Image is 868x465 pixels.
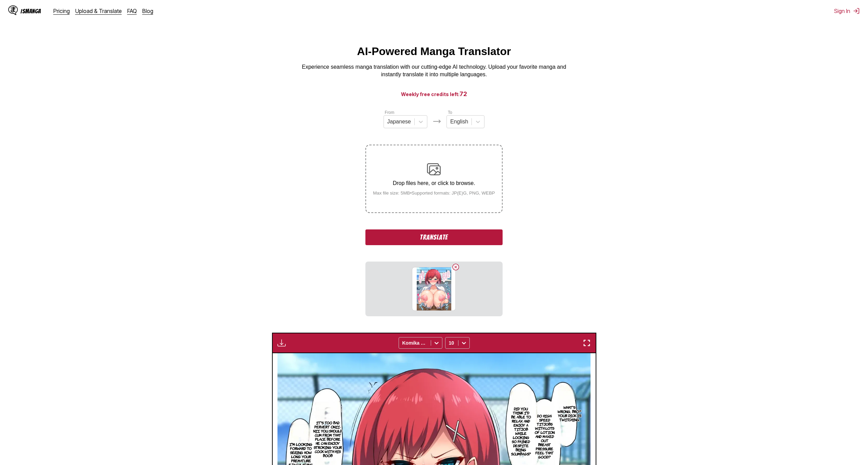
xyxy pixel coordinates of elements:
[853,8,860,14] img: Sign out
[75,8,122,14] a: Upload & Translate
[555,404,584,423] p: What's wrong, bro? Your dick is twitching.
[277,339,286,347] img: Download translated images
[16,90,852,98] h3: Weekly free credits left:
[452,263,460,271] button: Delete image
[367,180,501,186] p: Drop files here, or click to browse.
[21,8,41,14] div: IsManga
[367,190,501,196] small: Max file size: 5MB • Supported formats: JP(E)G, PNG, WEBP
[583,339,591,347] img: Enter fullscreen
[357,45,511,58] h1: AI-Powered Manga Translator
[53,8,70,14] a: Pricing
[312,419,344,459] p: It's too bad. Pervert onii-nii, you should cum from that place before he can enjoy stroking your ...
[533,412,556,460] p: Do high-speed titjobs with lots of lotion and maxed out breast pressure feel that good?
[834,8,860,14] button: Sign In
[448,110,452,115] label: To
[459,90,467,97] span: 72
[142,8,153,14] a: Blog
[433,117,441,125] img: Languages icon
[8,5,53,16] a: IsManga LogoIsManga
[509,405,532,457] p: Did you think I'd be able to relax and enjoy a titjob while looking so pained despite being scumb...
[127,8,137,14] a: FAQ
[385,110,394,115] label: From
[8,5,18,15] img: IsManga Logo
[297,63,571,79] p: Experience seamless manga translation with our cutting-edge AI technology. Upload your favorite m...
[365,229,502,245] button: Translate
